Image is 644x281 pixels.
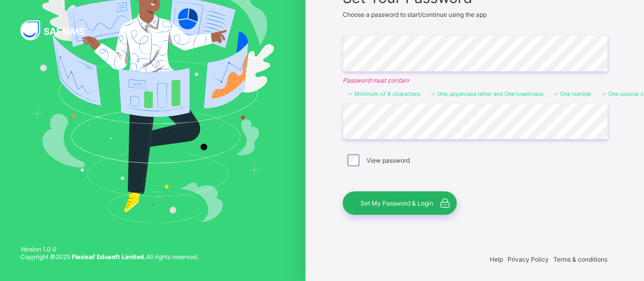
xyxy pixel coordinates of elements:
li: One number [553,90,592,97]
span: Help [490,256,503,263]
span: Privacy Policy [508,256,549,263]
span: Choose a password to start/continue using the app [343,11,487,18]
span: Set My Password & Login [360,199,433,207]
strong: Flexisaf Edusoft Limited. [72,253,146,261]
label: View password [367,157,410,164]
span: Version 1.0.0 [20,245,199,253]
span: Terms & conditions [553,256,607,263]
span: Copyright © 2025 All rights reserved. [20,253,199,261]
img: SAFSIMS Logo [20,20,97,40]
em: Password must contain [343,76,607,84]
li: One uppercase letter and One lowercase [431,90,543,97]
li: Minimum of 8 characters [348,90,421,97]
